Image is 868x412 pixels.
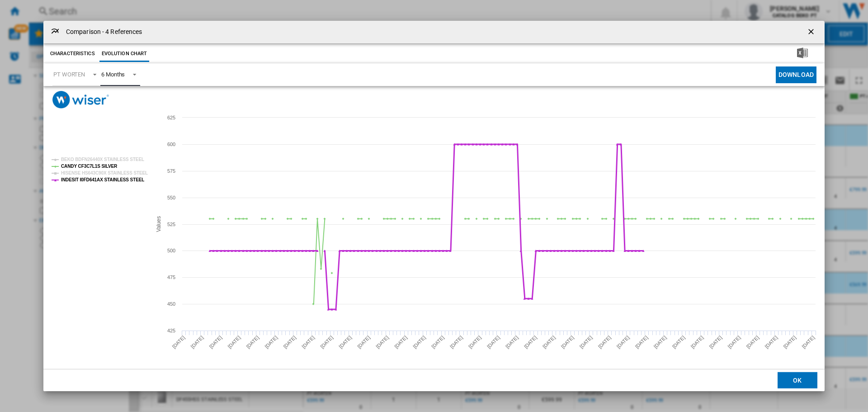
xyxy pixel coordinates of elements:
[167,195,175,200] tspan: 550
[597,335,612,350] tspan: [DATE]
[356,335,371,350] tspan: [DATE]
[282,335,297,350] tspan: [DATE]
[226,335,241,350] tspan: [DATE]
[616,335,631,350] tspan: [DATE]
[319,335,334,350] tspan: [DATE]
[167,301,175,307] tspan: 450
[375,335,390,350] tspan: [DATE]
[542,335,557,350] tspan: [DATE]
[801,335,816,350] tspan: [DATE]
[579,335,594,350] tspan: [DATE]
[338,335,353,350] tspan: [DATE]
[43,21,825,392] md-dialog: Product popup
[393,335,408,350] tspan: [DATE]
[167,328,175,333] tspan: 425
[776,66,816,83] button: Download
[301,335,316,350] tspan: [DATE]
[52,91,109,109] img: logo_wiser_300x94.png
[690,335,705,350] tspan: [DATE]
[167,222,175,227] tspan: 525
[807,27,817,38] ng-md-icon: getI18NText('BUTTONS.CLOSE_DIALOG')
[764,335,778,350] tspan: [DATE]
[53,71,85,78] div: PT WORTEN
[99,46,150,62] button: Evolution chart
[671,335,686,350] tspan: [DATE]
[167,168,175,174] tspan: 575
[167,142,175,147] tspan: 600
[61,164,118,169] tspan: CANDY CF3C7L1S SILVER
[190,335,205,350] tspan: [DATE]
[167,275,175,280] tspan: 475
[782,335,797,350] tspan: [DATE]
[264,335,278,350] tspan: [DATE]
[245,335,260,350] tspan: [DATE]
[708,335,723,350] tspan: [DATE]
[48,46,97,62] button: Characteristics
[430,335,445,350] tspan: [DATE]
[167,248,175,253] tspan: 500
[61,177,144,182] tspan: INDESIT I0FD641AX STAINLESS STEEL
[449,335,464,350] tspan: [DATE]
[778,372,817,388] button: OK
[61,170,148,175] tspan: HISENSE HS643C90X STAINLESS STEEL
[560,335,575,350] tspan: [DATE]
[505,335,519,350] tspan: [DATE]
[467,335,482,350] tspan: [DATE]
[208,335,223,350] tspan: [DATE]
[783,46,822,62] button: Download in Excel
[486,335,501,350] tspan: [DATE]
[523,335,538,350] tspan: [DATE]
[797,47,808,58] img: excel-24x24.png
[171,335,186,350] tspan: [DATE]
[156,216,162,232] tspan: Values
[101,71,125,78] div: 6 Months
[61,157,144,162] tspan: BEKO BDFN26440X STAINLESS STEEL
[61,28,142,37] h4: Comparison - 4 References
[803,23,821,41] button: getI18NText('BUTTONS.CLOSE_DIALOG')
[167,115,175,120] tspan: 625
[726,335,741,350] tspan: [DATE]
[412,335,427,350] tspan: [DATE]
[745,335,760,350] tspan: [DATE]
[634,335,649,350] tspan: [DATE]
[653,335,668,350] tspan: [DATE]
